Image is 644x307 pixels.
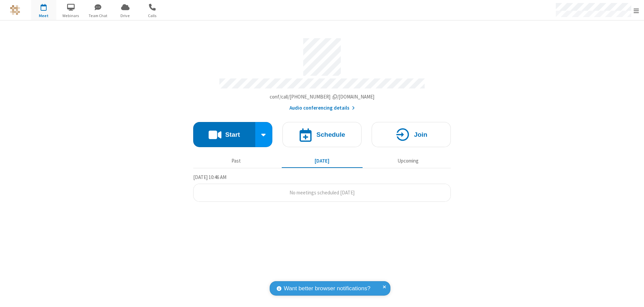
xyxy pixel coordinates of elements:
[58,13,84,19] span: Webinars
[196,155,277,167] button: Past
[372,122,451,147] button: Join
[193,174,226,180] span: [DATE] 10:46 AM
[10,5,20,15] img: QA Selenium DO NOT DELETE OR CHANGE
[255,122,273,147] div: Start conference options
[368,155,448,167] button: Upcoming
[193,122,255,147] button: Start
[316,131,345,138] h4: Schedule
[284,284,370,293] span: Want better browser notifications?
[193,173,451,202] section: Today's Meetings
[86,13,111,19] span: Team Chat
[289,189,355,196] span: No meetings scheduled [DATE]
[414,131,427,138] h4: Join
[270,93,375,101] button: Copy my meeting room linkCopy my meeting room link
[282,155,363,167] button: [DATE]
[289,104,355,112] button: Audio conferencing details
[140,13,165,19] span: Calls
[270,94,375,100] span: Copy my meeting room link
[31,13,56,19] span: Meet
[225,131,240,138] h4: Start
[193,33,451,112] section: Account details
[282,122,362,147] button: Schedule
[627,290,639,302] iframe: Chat
[113,13,138,19] span: Drive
